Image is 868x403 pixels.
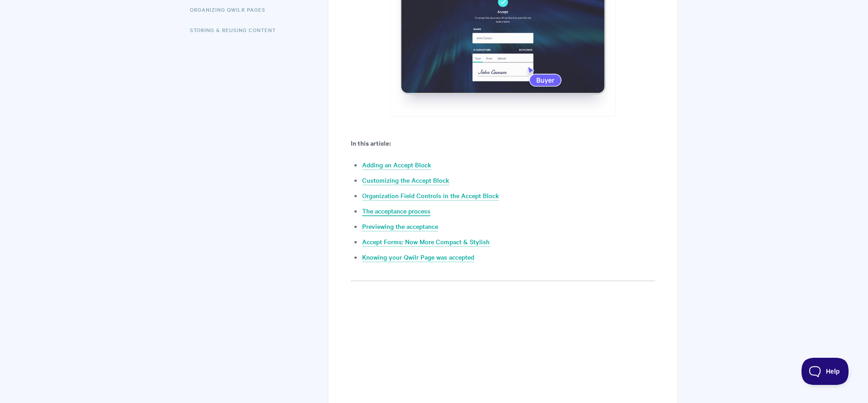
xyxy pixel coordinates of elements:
[362,222,438,232] a: Previewing the acceptance
[351,138,391,147] strong: In this article:
[362,206,430,216] a: The acceptance process
[362,160,431,170] a: Adding an Accept Block
[362,175,449,185] a: Customizing the Accept Block
[362,252,474,262] a: Knowing your Qwilr Page was accepted
[802,358,850,385] iframe: Toggle Customer Support
[362,237,490,247] a: Accept Forms: Now More Compact & Stylish
[362,191,499,201] a: Organization Field Controls in the Accept Block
